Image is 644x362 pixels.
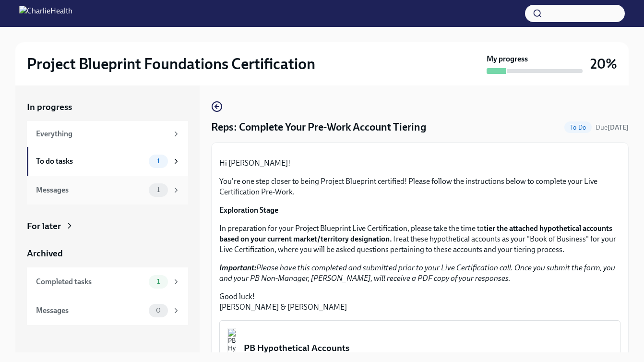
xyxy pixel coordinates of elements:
strong: My progress [487,54,528,64]
strong: [DATE] [608,123,629,132]
div: Messages [36,185,145,195]
span: 1 [151,278,166,285]
h3: 20% [590,55,617,72]
div: Completed tasks [36,277,145,287]
p: Good luck! [PERSON_NAME] & [PERSON_NAME] [219,291,620,313]
a: To do tasks1 [27,147,188,176]
strong: Exploration Stage [219,205,278,215]
a: Completed tasks1 [27,267,188,296]
strong: Important: [219,263,256,272]
a: Messages1 [27,176,188,205]
span: 1 [151,157,166,165]
span: Due [596,123,629,132]
a: For later [27,220,188,232]
div: Messages [36,305,145,316]
a: Archived [27,247,188,260]
div: To do tasks [36,156,145,167]
a: Messages0 [27,296,188,325]
p: In preparation for your Project Blueprint Live Certification, please take the time to Treat these... [219,223,620,255]
span: 0 [150,307,167,314]
img: CharlieHealth [19,6,72,21]
h4: Reps: Complete Your Pre-Work Account Tiering [211,120,426,134]
span: To Do [564,124,592,131]
div: PB Hypothetical Accounts [244,342,612,354]
a: In progress [27,101,188,113]
div: For later [27,220,61,232]
div: Everything [36,129,168,139]
p: You're one step closer to being Project Blueprint certified! Please follow the instructions below... [219,176,620,197]
a: Everything [27,121,188,147]
p: Hi [PERSON_NAME]! [219,158,620,169]
em: Please have this completed and submitted prior to your Live Certification call. Once you submit t... [219,263,615,283]
h2: Project Blueprint Foundations Certification [27,54,315,73]
span: September 8th, 2025 12:00 [596,123,629,132]
span: 1 [151,186,166,193]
